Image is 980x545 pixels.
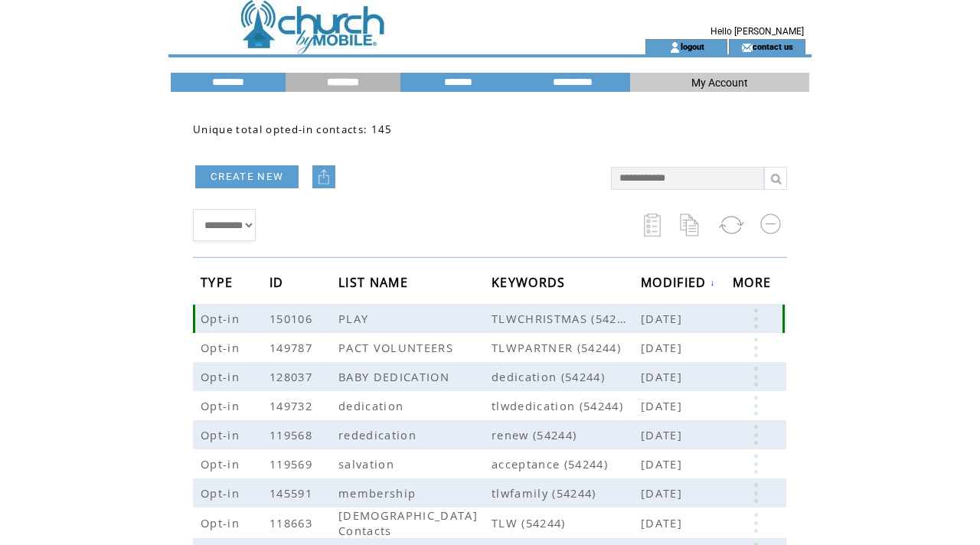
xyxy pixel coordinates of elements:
img: account_icon.gif [669,41,681,54]
span: dedication (54244) [492,369,641,384]
span: TLW (54244) [492,515,641,530]
span: TLWCHRISTMAS (54244) [492,311,641,326]
span: BABY DEDICATION [338,369,453,384]
span: [DATE] [641,427,686,442]
span: 119568 [269,427,316,442]
a: ID [269,277,288,286]
span: 119569 [269,456,316,472]
span: LIST NAME [338,270,412,299]
span: TLWPARTNER (54244) [492,340,641,355]
span: 128037 [269,369,316,384]
span: renew (54244) [492,427,641,442]
span: Opt-in [201,398,243,413]
a: MODIFIED↓ [641,278,716,287]
span: 145591 [269,485,316,501]
span: [DATE] [641,369,686,384]
a: KEYWORDS [492,277,570,286]
span: Opt-in [201,456,243,472]
span: [DATE] [641,340,686,355]
span: Opt-in [201,427,243,442]
span: membership [338,485,420,501]
span: Hello [PERSON_NAME] [710,26,804,37]
span: PACT VOLUNTEERS [338,340,457,355]
span: 118663 [269,515,316,530]
span: [DEMOGRAPHIC_DATA] Contacts [338,507,478,538]
span: 149732 [269,398,316,413]
span: salvation [338,456,398,472]
span: ID [269,270,288,299]
a: LIST NAME [338,277,412,286]
span: dedication [338,398,407,413]
span: KEYWORDS [492,270,570,299]
a: TYPE [201,277,237,286]
span: MODIFIED [641,270,710,299]
span: Opt-in [201,485,243,501]
span: [DATE] [641,398,686,413]
span: [DATE] [641,311,686,326]
span: My Account [691,77,748,89]
span: 149787 [269,340,316,355]
img: contact_us_icon.gif [741,41,753,54]
span: TYPE [201,270,237,299]
span: tlwfamily (54244) [492,485,641,501]
span: MORE [733,270,775,299]
span: [DATE] [641,515,686,530]
span: [DATE] [641,485,686,501]
span: Opt-in [201,311,243,326]
span: PLAY [338,311,372,326]
span: Opt-in [201,515,243,530]
span: Opt-in [201,340,243,355]
span: rededication [338,427,420,442]
a: CREATE NEW [195,165,299,188]
span: 150106 [269,311,316,326]
img: upload.png [316,169,332,184]
a: contact us [753,41,793,51]
span: tlwdedication (54244) [492,398,641,413]
span: [DATE] [641,456,686,472]
a: logout [681,41,704,51]
span: Unique total opted-in contacts: 145 [193,122,393,136]
span: acceptance (54244) [492,456,641,472]
span: Opt-in [201,369,243,384]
